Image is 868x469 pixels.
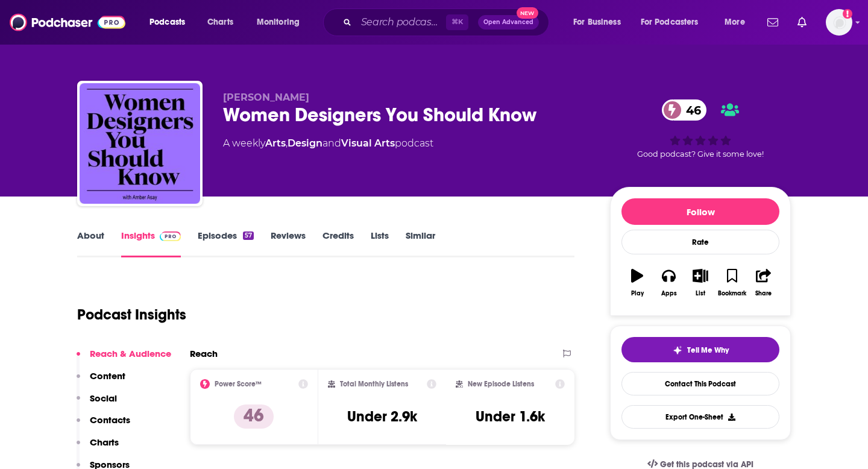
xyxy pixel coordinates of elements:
div: Play [631,290,644,297]
button: Open AdvancedNew [478,15,539,30]
div: 57 [243,231,254,240]
h3: Under 2.9k [347,408,417,426]
h2: Power Score™ [215,380,262,388]
p: Charts [90,436,119,448]
button: open menu [633,13,716,32]
div: Search podcasts, credits, & more... [335,8,561,36]
span: Tell Me Why [687,345,729,355]
div: 46Good podcast? Give it some love! [610,92,791,166]
span: ⌘ K [446,14,468,30]
a: Episodes57 [198,230,254,257]
h2: Reach [190,348,218,359]
div: Share [755,290,772,297]
button: open menu [141,13,201,32]
p: Contacts [90,414,130,426]
button: tell me why sparkleTell Me Why [621,337,779,362]
span: Logged in as redsetterpr [826,9,852,36]
h1: Podcast Insights [77,306,186,324]
button: Play [621,261,653,304]
span: More [725,14,745,31]
span: , [286,137,288,149]
p: 46 [234,404,274,429]
svg: Add a profile image [843,9,852,19]
a: Charts [200,13,241,32]
span: 46 [674,99,707,121]
button: Bookmark [716,261,747,304]
span: For Business [573,14,621,31]
div: Bookmark [718,290,746,297]
span: Good podcast? Give it some love! [637,150,764,159]
span: Podcasts [149,14,185,31]
input: Search podcasts, credits, & more... [356,13,446,32]
a: Credits [322,230,354,257]
a: Reviews [271,230,306,257]
a: Show notifications dropdown [763,12,783,33]
button: open menu [716,13,760,32]
button: Show profile menu [826,9,852,36]
img: User Profile [826,9,852,36]
button: Export One-Sheet [621,405,779,429]
button: Apps [653,261,684,304]
span: New [517,7,538,19]
button: List [685,261,716,304]
button: open menu [248,13,315,32]
span: [PERSON_NAME] [223,92,309,103]
a: Similar [406,230,435,257]
span: For Podcasters [641,14,699,31]
img: Podchaser Pro [160,231,181,241]
a: Visual Arts [341,137,395,149]
a: 46 [662,99,707,121]
span: Open Advanced [483,19,533,25]
img: Podchaser - Follow, Share and Rate Podcasts [10,11,125,34]
div: List [696,290,705,297]
button: Share [748,261,779,304]
img: Women Designers You Should Know [80,83,200,204]
button: Reach & Audience [77,348,171,370]
span: Charts [207,14,233,31]
p: Content [90,370,125,382]
button: Follow [621,198,779,225]
div: Apps [661,290,677,297]
h2: Total Monthly Listens [340,380,408,388]
p: Social [90,392,117,404]
h3: Under 1.6k [476,408,545,426]
a: Contact This Podcast [621,372,779,395]
a: Show notifications dropdown [793,12,811,33]
button: Charts [77,436,119,459]
span: and [322,137,341,149]
span: Monitoring [257,14,300,31]
img: tell me why sparkle [673,345,682,355]
a: Arts [265,137,286,149]
button: open menu [565,13,636,32]
div: A weekly podcast [223,136,433,151]
a: About [77,230,104,257]
button: Social [77,392,117,415]
p: Reach & Audience [90,348,171,359]
button: Contacts [77,414,130,436]
a: Design [288,137,322,149]
a: InsightsPodchaser Pro [121,230,181,257]
div: Rate [621,230,779,254]
button: Content [77,370,125,392]
a: Lists [371,230,389,257]
h2: New Episode Listens [468,380,534,388]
